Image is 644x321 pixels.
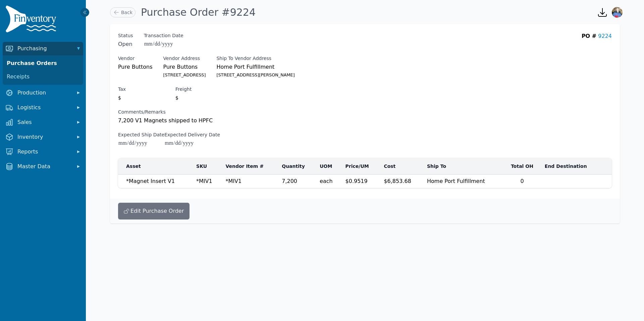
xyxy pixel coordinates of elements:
label: Tax [118,86,126,92]
a: Purchase Orders [4,57,82,70]
td: 0 [503,175,541,188]
button: Production [3,86,83,100]
small: [STREET_ADDRESS] [163,71,206,79]
button: Reports [3,145,83,158]
span: $ [118,94,122,102]
span: Production [17,89,71,97]
a: 9224 [598,33,612,39]
button: Logistics [3,101,83,114]
label: Ship To Vendor Address [216,55,302,62]
span: *Magnet Insert V1 [126,178,175,184]
th: UOM [316,158,341,175]
th: Vendor Item # [221,158,278,175]
label: Vendor Address [163,55,206,62]
th: Total OH [503,158,541,175]
span: Home Port Fulfillment [216,63,302,71]
span: each [320,177,337,185]
label: Expected Ship Date [118,131,164,138]
span: Inventory [17,133,71,141]
label: Transaction Date [144,32,183,39]
th: Cost [380,158,423,175]
label: Expected Delivery Date [164,131,220,138]
label: Vendor [118,55,153,62]
button: Edit Purchase Order [118,203,190,219]
label: Freight [175,86,192,92]
h1: Purchase Order #9224 [141,6,256,18]
th: Price/UM [341,158,380,175]
td: *MIV1 [192,175,221,188]
span: Sales [17,118,71,126]
th: Asset [118,158,192,175]
span: PO # [582,33,596,39]
span: $6,853.68 [384,178,411,184]
button: Sales [3,116,83,129]
button: Purchasing [3,42,83,55]
span: *MIV1 [225,178,241,184]
span: Status [118,32,133,39]
span: $ [175,94,179,102]
a: Back [110,7,136,17]
th: SKU [192,158,221,175]
label: Comments/Remarks [118,109,247,115]
span: Reports [17,148,71,156]
a: Receipts [4,70,82,83]
p: 7,200 V1 Magnets shipped to HPFC [118,117,247,125]
span: Purchasing [17,45,71,53]
span: $0.9519 [345,178,368,184]
span: Open [118,40,133,48]
th: Quantity [278,158,316,175]
span: Pure Buttons [118,63,153,71]
button: Master Data [3,160,83,173]
th: End Destination [541,158,602,175]
span: Logistics [17,104,71,112]
small: [STREET_ADDRESS][PERSON_NAME] [216,71,302,79]
span: Home Port Fulfillment [427,178,485,184]
img: Finventory [5,5,59,35]
th: Ship To [423,158,503,175]
span: Master Data [17,163,71,171]
img: Jennifer Keith [612,7,623,18]
button: Inventory [3,130,83,144]
span: 7,200 [282,178,297,184]
span: Pure Buttons [163,63,206,71]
